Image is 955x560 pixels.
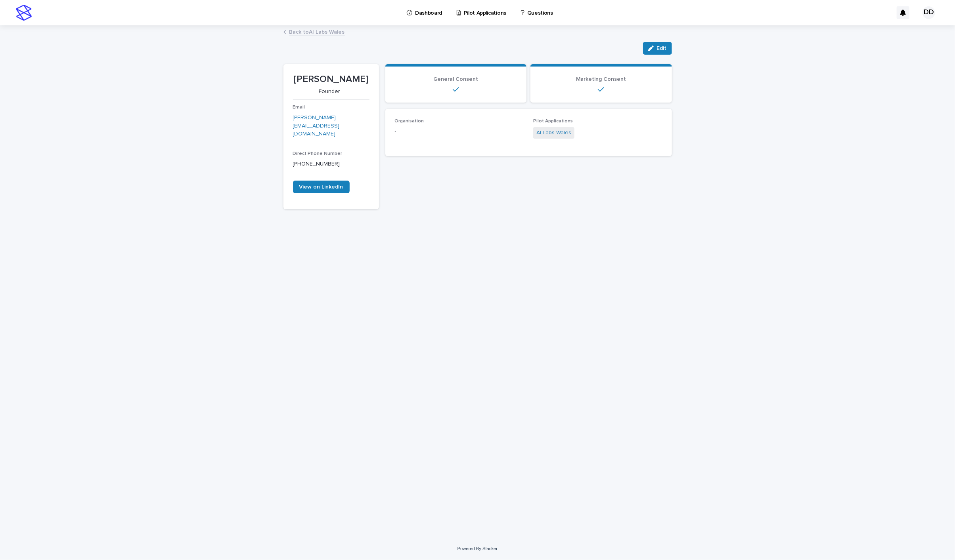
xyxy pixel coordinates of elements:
[293,105,305,110] span: Email
[293,181,350,193] a: View on LinkedIn
[293,74,369,85] p: [PERSON_NAME]
[657,46,667,51] span: Edit
[922,6,935,19] div: DD
[533,119,573,124] span: Pilot Applications
[536,129,571,137] a: AI Labs Wales
[293,151,343,156] span: Direct Phone Number
[16,5,32,21] img: stacker-logo-s-only.png
[457,546,498,551] a: Powered By Stacker
[433,76,478,82] span: General Consent
[576,76,626,82] span: Marketing Consent
[293,161,340,167] a: [PHONE_NUMBER]
[293,88,366,95] p: Founder
[395,127,524,135] p: -
[395,119,424,124] span: Organisation
[293,115,340,137] a: [PERSON_NAME][EMAIL_ADDRESS][DOMAIN_NAME]
[299,184,343,190] span: View on LinkedIn
[289,27,345,36] a: Back toAI Labs Wales
[643,42,672,55] button: Edit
